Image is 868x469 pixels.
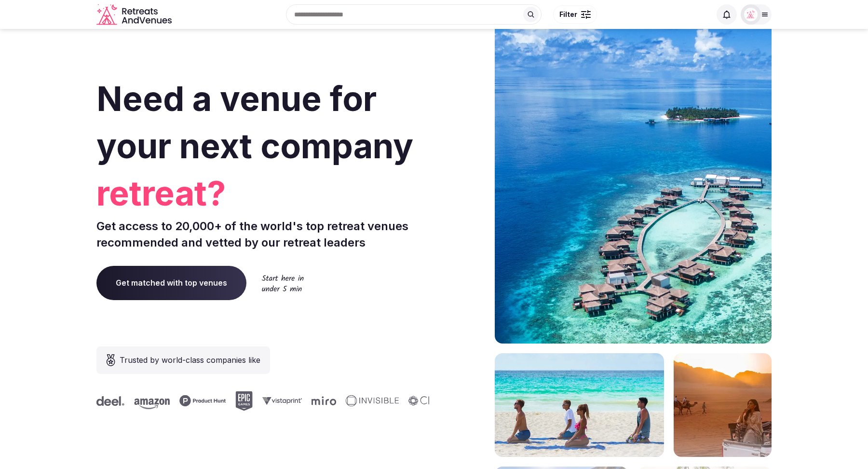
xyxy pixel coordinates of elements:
[96,4,174,26] svg: Retreats and Venues company logo
[262,275,304,291] img: Start here in under 5 min
[260,397,300,405] svg: Vistaprint company logo
[96,218,430,250] p: Get access to 20,000+ of the world's top retreat venues recommended and vetted by our retreat lea...
[96,170,430,217] span: retreat?
[96,266,246,300] a: Get matched with top venues
[553,5,597,24] button: Filter
[495,353,664,457] img: yoga on tropical beach
[559,10,577,19] span: Filter
[744,8,758,21] img: Matt Grant Oakes
[233,391,251,411] svg: Epic Games company logo
[95,396,122,406] svg: Deel company logo
[344,395,397,407] svg: Invisible company logo
[96,4,174,26] a: Visit the homepage
[310,396,334,405] svg: Miro company logo
[120,354,260,366] span: Trusted by world-class companies like
[674,353,772,457] img: woman sitting in back of truck with camels
[96,78,413,166] span: Need a venue for your next company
